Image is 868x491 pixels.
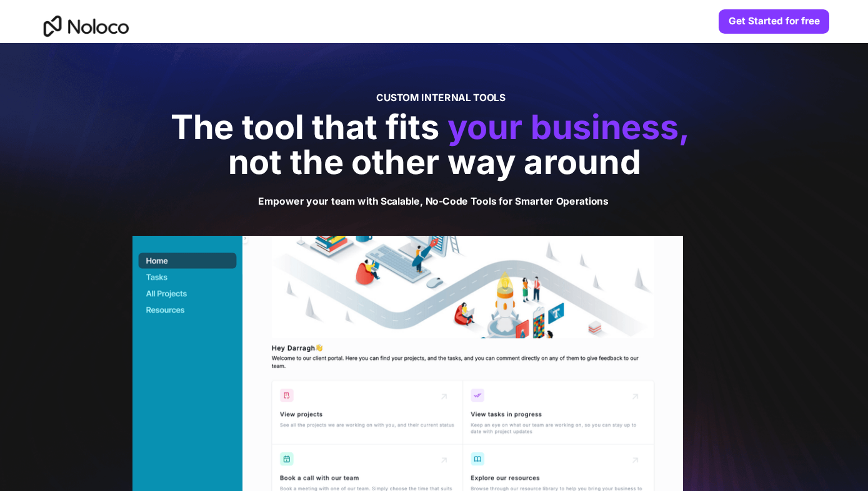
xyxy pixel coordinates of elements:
span: your business, [447,107,690,148]
span: not the other way around [227,142,641,183]
span: The tool that fits [170,107,439,148]
a: Get Started for free [719,9,829,34]
span: CUSTOM INTERNAL TOOLS [376,92,505,104]
strong: Get Started for free [729,15,820,27]
strong: Empower your team with Scalable, No-Code Tools for Smarter Operations [259,195,609,207]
